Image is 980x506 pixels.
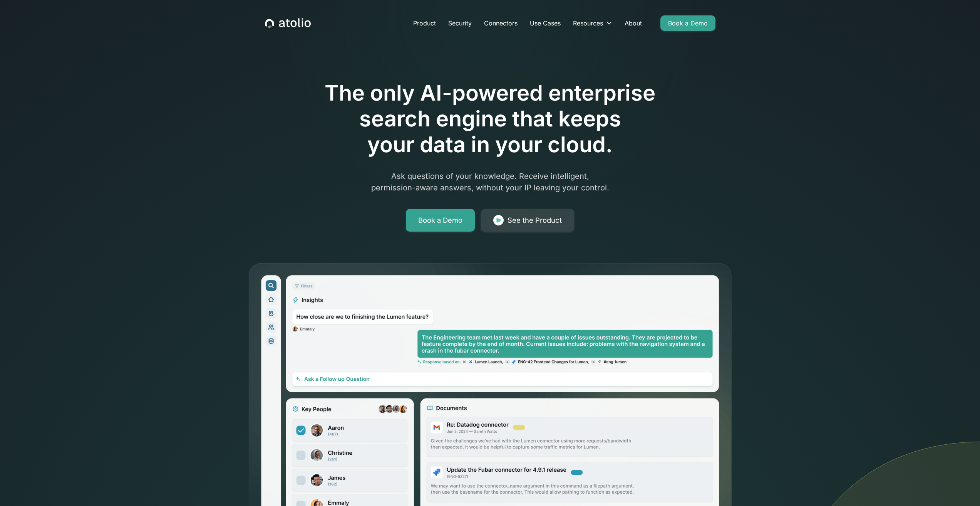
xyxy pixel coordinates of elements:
div: Resources [567,15,618,31]
a: Security [442,15,478,31]
a: Product [407,15,442,31]
a: Book a Demo [660,15,715,31]
a: About [618,15,648,31]
div: Resources [573,18,603,28]
a: home [265,18,311,28]
p: Ask questions of your knowledge. Receive intelligent, permission-aware answers, without your IP l... [342,170,638,193]
a: Book a Demo [406,209,475,232]
h1: The only AI-powered enterprise search engine that keeps your data in your cloud. [293,80,687,158]
a: Use Cases [524,15,567,31]
a: See the Product [481,209,574,232]
a: Connectors [478,15,524,31]
div: See the Product [508,215,562,226]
